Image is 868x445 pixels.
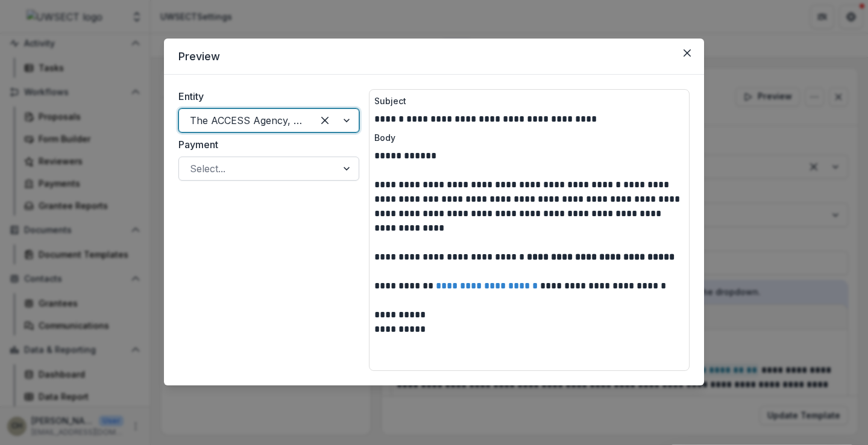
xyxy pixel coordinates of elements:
p: Body [374,131,684,144]
label: Entity [178,89,352,104]
button: Close [678,43,697,63]
p: Subject [374,95,684,107]
label: Payment [178,137,352,152]
div: Clear selected options [315,111,335,130]
header: Preview [164,39,704,75]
